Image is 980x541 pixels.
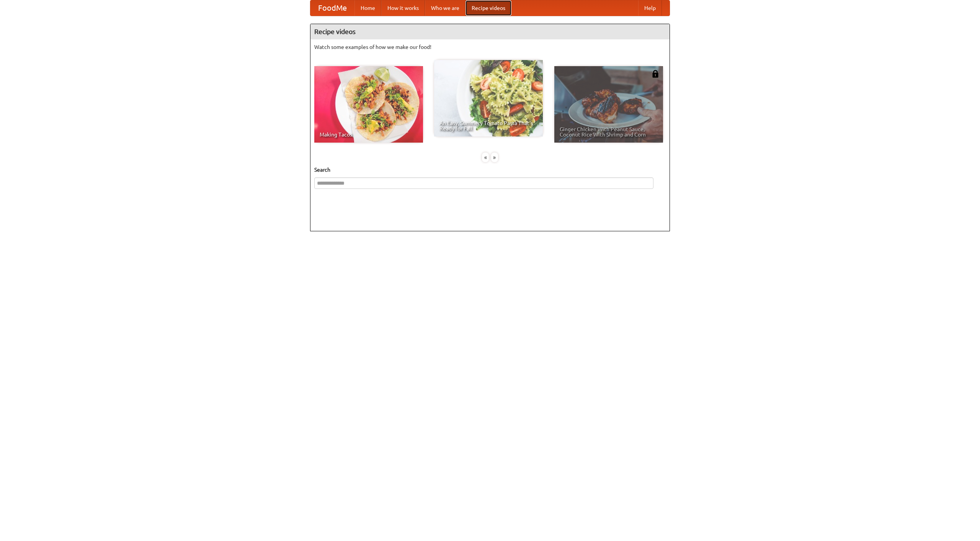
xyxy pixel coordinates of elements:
a: Help [638,0,662,16]
div: » [491,153,498,162]
a: Recipe videos [465,0,511,16]
a: Making Tacos [314,66,423,143]
a: How it works [381,0,425,16]
h4: Recipe videos [310,24,670,39]
div: « [482,153,489,162]
img: 483408.png [652,70,659,78]
a: FoodMe [310,0,354,16]
p: Watch some examples of how we make our food! [314,43,666,51]
a: Home [354,0,381,16]
h5: Search [314,166,666,174]
a: Who we are [425,0,465,16]
span: Making Tacos [320,132,418,137]
a: An Easy, Summery Tomato Pasta That's Ready for Fall [434,60,543,136]
span: An Easy, Summery Tomato Pasta That's Ready for Fall [439,120,537,131]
